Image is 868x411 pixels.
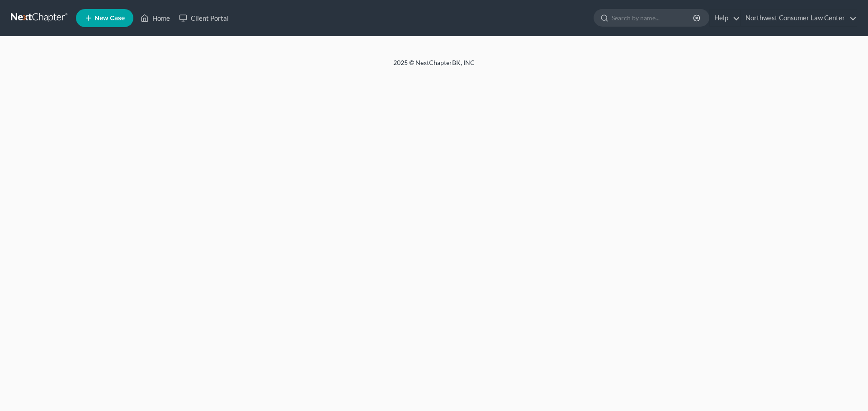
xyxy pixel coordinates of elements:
a: Help [710,10,740,26]
div: 2025 © NextChapterBK, INC [176,58,692,74]
a: Northwest Consumer Law Center [741,10,857,26]
span: New Case [94,15,125,22]
a: Client Portal [175,10,233,26]
input: Search by name... [612,9,694,26]
a: Home [136,10,175,26]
